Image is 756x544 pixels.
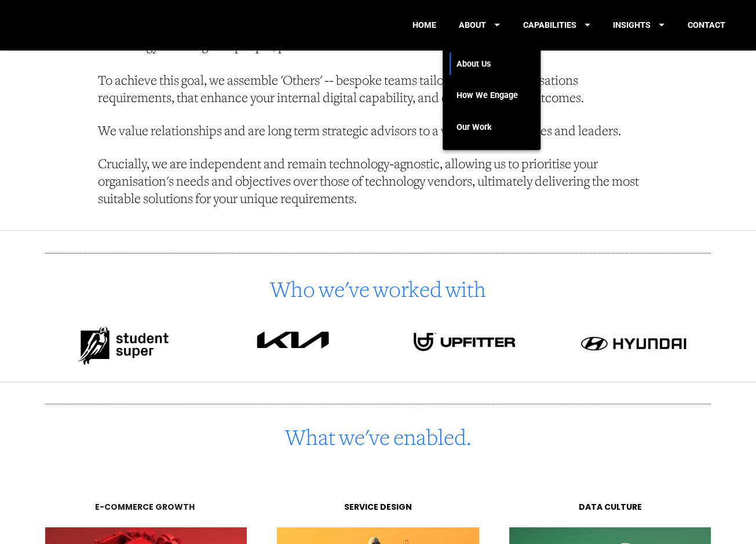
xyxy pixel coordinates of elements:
span: SERVICE DESIGN [344,501,412,513]
span: DATA CULTURE [579,501,642,513]
span: To achieve this goal, we assemble 'Others' -- bespoke teams tailored to your organisations requir... [98,75,584,106]
span: What we've enabled. [285,429,472,451]
span: E-COMMERCE GROWTH [95,501,195,513]
span: Crucially, we are independent and remain technology-agnostic, allowing us to prioritise your orga... [98,158,641,206]
span: Who we've worked with [270,281,486,303]
a: CONTACT [687,9,725,41]
a: CAPABILITIES [523,9,590,41]
a: ABOUT [459,9,500,41]
a: About Us [456,48,518,80]
span: We value relationships and are long term strategic advisors to a variety of businesses and leaders. [98,125,621,139]
a: How We Engage [456,79,518,111]
a: HOME [412,9,436,41]
a: Our Work [456,111,518,143]
a: INSIGHTS [613,9,664,41]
